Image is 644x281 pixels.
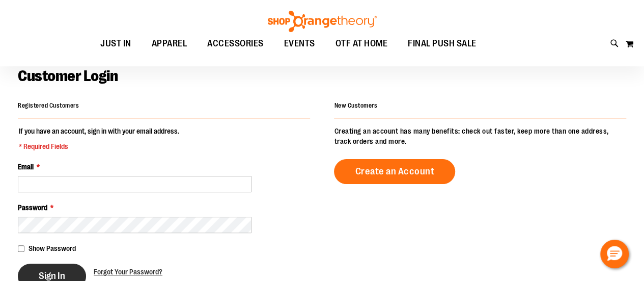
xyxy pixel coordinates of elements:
[274,32,325,56] a: EVENTS
[600,240,629,268] button: Hello, have a question? Let’s chat.
[325,32,398,56] a: OTF AT HOME
[142,32,198,56] a: APPAREL
[334,102,377,109] strong: New Customers
[266,11,378,32] img: Shop Orangetheory
[334,159,455,184] a: Create an Account
[18,203,47,212] span: Password
[18,126,180,151] legend: If you have an account, sign in with your email address.
[398,32,487,56] a: FINAL PUSH SALE
[152,32,187,55] span: APPAREL
[355,166,434,177] span: Create an Account
[19,141,179,151] span: * Required Fields
[29,244,76,252] span: Show Password
[90,32,142,56] a: JUST IN
[197,32,274,56] a: ACCESSORIES
[335,32,388,55] span: OTF AT HOME
[284,32,315,55] span: EVENTS
[94,267,162,277] a: Forgot Your Password?
[18,163,34,171] span: Email
[94,268,162,276] span: Forgot Your Password?
[408,32,477,55] span: FINAL PUSH SALE
[18,67,118,85] span: Customer Login
[207,32,264,55] span: ACCESSORIES
[100,32,131,55] span: JUST IN
[334,126,626,146] p: Creating an account has many benefits: check out faster, keep more than one address, track orders...
[18,102,79,109] strong: Registered Customers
